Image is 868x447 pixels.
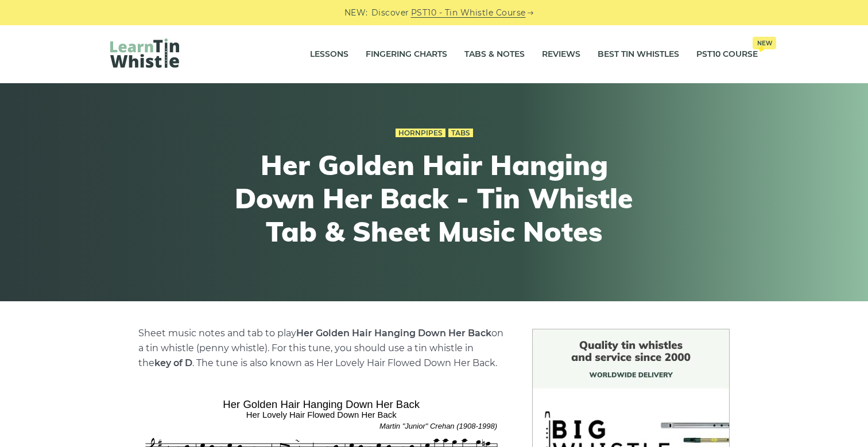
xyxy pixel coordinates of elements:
[154,357,192,368] strong: key of D
[753,37,776,49] span: New
[138,326,505,371] p: Sheet music notes and tab to play on a tin whistle (penny whistle). For this tune, you should use...
[396,129,445,138] a: Hornpipes
[542,40,580,69] a: Reviews
[366,40,447,69] a: Fingering Charts
[696,40,758,69] a: PST10 CourseNew
[464,40,525,69] a: Tabs & Notes
[296,328,491,339] strong: Her Golden Hair Hanging Down Her Back
[223,149,645,248] h1: Her Golden Hair Hanging Down Her Back - Tin Whistle Tab & Sheet Music Notes
[110,38,179,68] img: LearnTinWhistle.com
[598,40,679,69] a: Best Tin Whistles
[310,40,348,69] a: Lessons
[448,129,473,138] a: Tabs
